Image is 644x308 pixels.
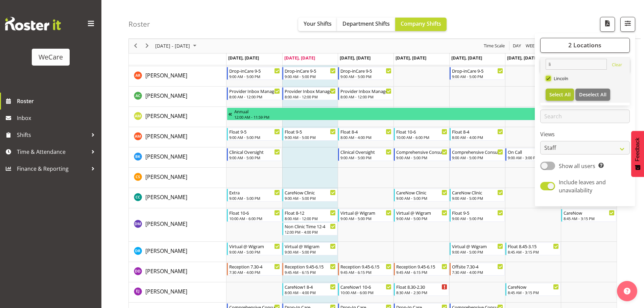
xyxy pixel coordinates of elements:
[396,135,447,140] div: 10:00 AM - 6:00 PM
[559,179,606,194] span: Include leaves and unavailability
[512,42,522,50] span: Day
[17,130,88,140] span: Shifts
[452,74,503,79] div: 9:00 AM - 5:00 PM
[624,288,630,294] img: help-xxl-2.png
[540,131,630,139] label: Views
[131,42,140,50] button: Previous
[227,108,616,120] div: Antonia Mao"s event - Annual Begin From Saturday, August 2, 2025 at 12:00:00 AM GMT+12:00 Ends At...
[227,148,282,161] div: Brian Ko"s event - Clinical Oversight Begin From Monday, August 11, 2025 at 9:00:00 AM GMT+12:00 ...
[338,67,393,80] div: Andrea Ramirez"s event - Drop-inCare 9-5 Begin From Wednesday, August 13, 2025 at 9:00:00 AM GMT+...
[229,195,280,201] div: 9:00 AM - 5:00 PM
[282,283,337,296] div: Ella Jarvis"s event - CareNow1 8-4 Begin From Tuesday, August 12, 2025 at 8:00:00 AM GMT+12:00 En...
[396,216,447,221] div: 9:00 AM - 5:00 PM
[340,269,391,275] div: 9:45 AM - 6:15 PM
[285,94,336,99] div: 8:00 AM - 12:00 PM
[285,88,336,94] div: Provider Inbox Management
[17,164,88,174] span: Finance & Reporting
[505,283,560,296] div: Ella Jarvis"s event - CareNow Begin From Saturday, August 16, 2025 at 8:45:00 AM GMT+12:00 Ends A...
[396,155,447,160] div: 9:00 AM - 5:00 PM
[143,42,152,50] button: Next
[145,112,187,120] a: [PERSON_NAME]
[129,147,226,168] td: Brian Ko resource
[129,168,226,188] td: Catherine Stewart resource
[145,132,187,140] a: [PERSON_NAME]
[450,128,505,141] div: Ashley Mendoza"s event - Float 8-4 Begin From Friday, August 15, 2025 at 8:00:00 AM GMT+12:00 End...
[394,283,449,296] div: Ella Jarvis"s event - Float 8.30-2.30 Begin From Thursday, August 14, 2025 at 8:30:00 AM GMT+12:0...
[600,17,615,32] button: Download a PDF of the roster according to the set date range.
[145,247,187,255] a: [PERSON_NAME]
[450,263,505,276] div: Demi Dumitrean"s event - Offsite 7.30-4 Begin From Friday, August 15, 2025 at 7:30:00 AM GMT+12:0...
[229,269,280,275] div: 7:30 AM - 4:00 PM
[145,193,187,201] span: [PERSON_NAME]
[564,216,615,221] div: 8:45 AM - 3:15 PM
[39,52,63,62] div: WeCare
[508,290,559,295] div: 8:45 AM - 3:15 PM
[579,91,606,98] span: Deselect All
[396,283,447,290] div: Float 8.30-2.30
[340,67,391,74] div: Drop-inCare 9-5
[154,42,199,50] button: August 2025
[129,66,226,87] td: Andrea Ramirez resource
[340,55,371,61] span: [DATE], [DATE]
[340,74,391,79] div: 9:00 AM - 5:00 PM
[154,42,191,50] span: [DATE] - [DATE]
[145,287,187,295] a: [PERSON_NAME]
[450,189,505,202] div: Charlotte Courtney"s event - CareNow Clinic Begin From Friday, August 15, 2025 at 9:00:00 AM GMT+...
[285,135,336,140] div: 9:00 AM - 5:00 PM
[229,155,280,160] div: 9:00 AM - 5:00 PM
[285,290,336,295] div: 8:00 AM - 4:00 PM
[505,148,560,161] div: Brian Ko"s event - On Call Begin From Saturday, August 16, 2025 at 9:00:00 AM GMT+12:00 Ends At S...
[153,39,200,53] div: August 11 - 17, 2025
[508,148,559,155] div: On Call
[508,155,559,160] div: 9:00 AM - 3:00 PM
[129,87,226,107] td: Andrew Casburn resource
[145,267,187,275] span: [PERSON_NAME]
[396,55,426,61] span: [DATE], [DATE]
[285,74,336,79] div: 9:00 AM - 5:00 PM
[227,242,282,255] div: Deepti Raturi"s event - Virtual @ Wigram Begin From Monday, August 11, 2025 at 9:00:00 AM GMT+12:...
[575,89,610,101] button: Deselect All
[282,222,337,235] div: Deepti Mahajan"s event - Non Clinic Time 12-4 Begin From Tuesday, August 12, 2025 at 12:00:00 PM ...
[508,243,559,250] div: Float 8.45-3.15
[282,263,337,276] div: Demi Dumitrean"s event - Reception 9.45-6.15 Begin From Tuesday, August 12, 2025 at 9:45:00 AM GM...
[282,189,337,202] div: Charlotte Courtney"s event - CareNow Clinic Begin From Tuesday, August 12, 2025 at 9:00:00 AM GMT...
[452,189,503,196] div: CareNow Clinic
[129,127,226,147] td: Ashley Mendoza resource
[340,148,391,155] div: Clinical Oversight
[394,263,449,276] div: Demi Dumitrean"s event - Reception 9.45-6.15 Begin From Thursday, August 14, 2025 at 9:45:00 AM G...
[285,216,336,221] div: 8:00 AM - 12:00 PM
[229,249,280,255] div: 9:00 AM - 5:00 PM
[396,269,447,275] div: 9:45 AM - 6:15 PM
[612,62,622,70] a: Clear
[394,189,449,202] div: Charlotte Courtney"s event - CareNow Clinic Begin From Thursday, August 14, 2025 at 9:00:00 AM GM...
[227,189,282,202] div: Charlotte Courtney"s event - Extra Begin From Monday, August 11, 2025 at 9:00:00 AM GMT+12:00 End...
[145,247,187,255] span: [PERSON_NAME]
[17,113,98,123] span: Inbox
[129,242,226,262] td: Deepti Raturi resource
[452,135,503,140] div: 8:00 AM - 4:00 PM
[396,189,447,196] div: CareNow Clinic
[285,189,336,196] div: CareNow Clinic
[234,114,603,120] div: 12:00 AM - 11:59 PM
[508,283,559,290] div: CareNow
[340,283,391,290] div: CareNow1 10-6
[229,189,280,196] div: Extra
[508,249,559,255] div: 8:45 AM - 3:15 PM
[229,128,280,135] div: Float 9-5
[130,39,141,53] div: previous period
[284,55,315,61] span: [DATE], [DATE]
[145,267,187,275] a: [PERSON_NAME]
[394,209,449,222] div: Deepti Mahajan"s event - Virtual @ Wigram Begin From Thursday, August 14, 2025 at 9:00:00 AM GMT+...
[450,148,505,161] div: Brian Ko"s event - Comprehensive Consult Begin From Friday, August 15, 2025 at 9:00:00 AM GMT+12:...
[635,138,641,161] span: Feedback
[512,42,522,50] button: Timeline Day
[145,152,187,161] a: [PERSON_NAME]
[452,216,503,221] div: 9:00 AM - 5:00 PM
[17,96,98,106] span: Roster
[229,67,280,74] div: Drop-inCare 9-5
[396,128,447,135] div: Float 10-6
[338,209,393,222] div: Deepti Mahajan"s event - Virtual @ Wigram Begin From Wednesday, August 13, 2025 at 9:00:00 AM GMT...
[129,107,226,127] td: Antonia Mao resource
[229,135,280,140] div: 9:00 AM - 5:00 PM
